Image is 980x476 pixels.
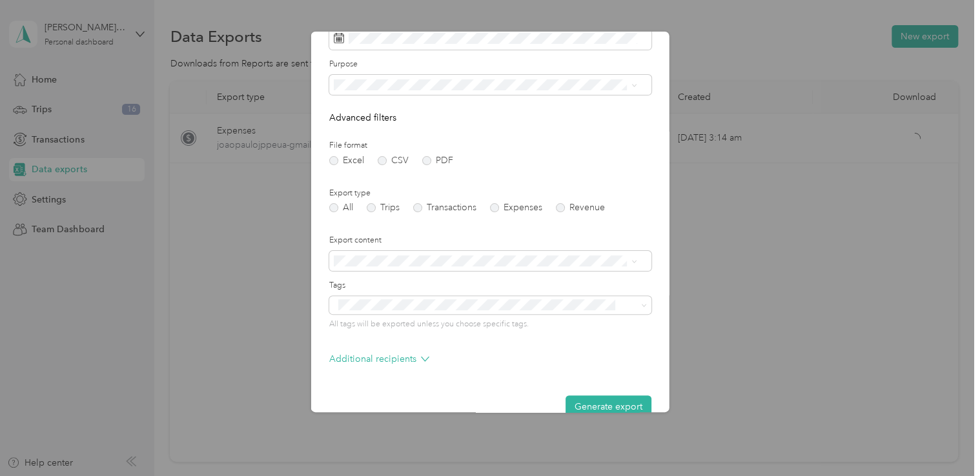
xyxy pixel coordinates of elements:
label: Expenses [490,203,542,212]
p: Advanced filters [329,111,651,124]
label: Export content [329,235,651,246]
label: PDF [422,156,453,165]
label: Transactions [413,203,476,212]
label: Trips [367,203,400,212]
label: Purpose [329,59,651,70]
label: File format [329,140,651,152]
label: All [329,203,353,212]
p: All tags will be exported unless you choose specific tags. [329,319,651,330]
label: Excel [329,156,364,165]
button: Generate export [566,395,651,418]
label: Export type [329,188,651,199]
label: Tags [329,280,651,292]
iframe: Everlance-gr Chat Button Frame [908,404,980,476]
label: Revenue [556,203,605,212]
label: CSV [378,156,409,165]
p: Additional recipients [329,352,429,366]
